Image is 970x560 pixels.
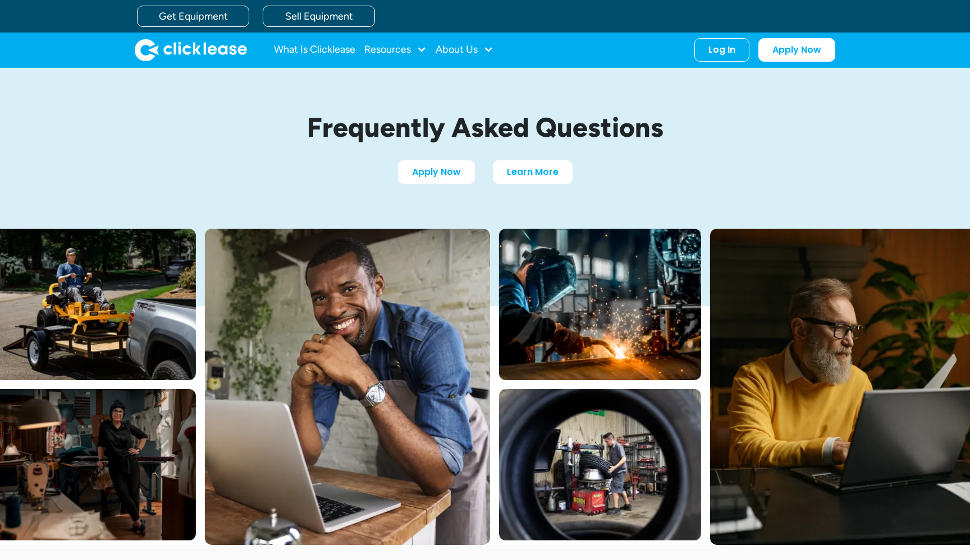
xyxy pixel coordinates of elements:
a: Apply Now [398,160,475,184]
img: A man fitting a new tire on a rim [499,389,701,540]
div: About Us [436,39,493,61]
a: Learn More [493,160,573,184]
img: Clicklease logo [135,39,247,61]
h1: Frequently Asked Questions [221,113,749,142]
div: Resources [364,39,427,61]
div: Log In [708,44,735,55]
img: A smiling man in a blue shirt and apron leaning over a table with a laptop [205,229,490,545]
a: What Is Clicklease [274,39,355,61]
a: Sell Equipment [263,6,375,27]
a: Apply Now [758,38,835,62]
img: A welder in a large mask working on a large pipe [499,229,701,380]
a: home [135,39,247,61]
a: Get Equipment [137,6,249,27]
